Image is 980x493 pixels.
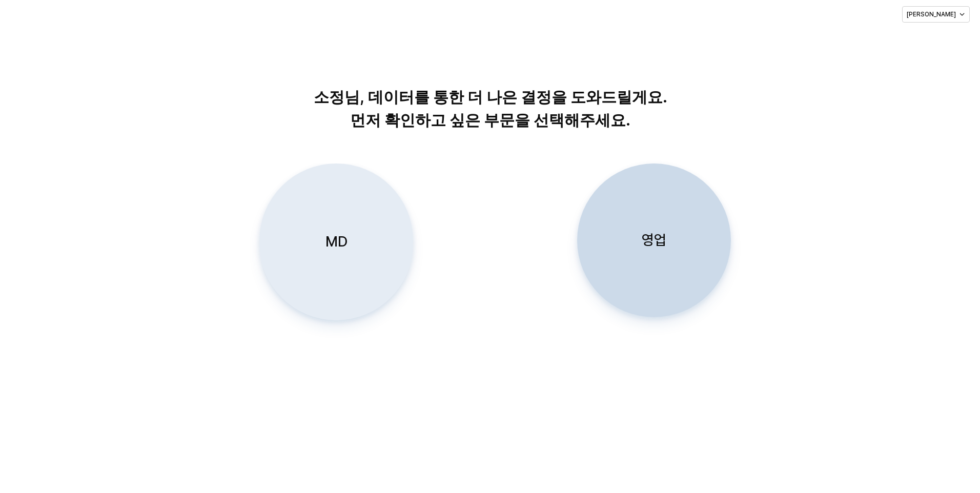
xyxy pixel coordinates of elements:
button: MD [259,163,413,320]
p: 영업 [642,231,666,250]
button: 영업 [577,163,731,317]
p: [PERSON_NAME] [907,10,956,18]
p: MD [325,232,348,251]
p: 소정님, 데이터를 통한 더 나은 결정을 도와드릴게요. 먼저 확인하고 싶은 부문을 선택해주세요. [229,86,752,132]
button: [PERSON_NAME] [902,6,970,23]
